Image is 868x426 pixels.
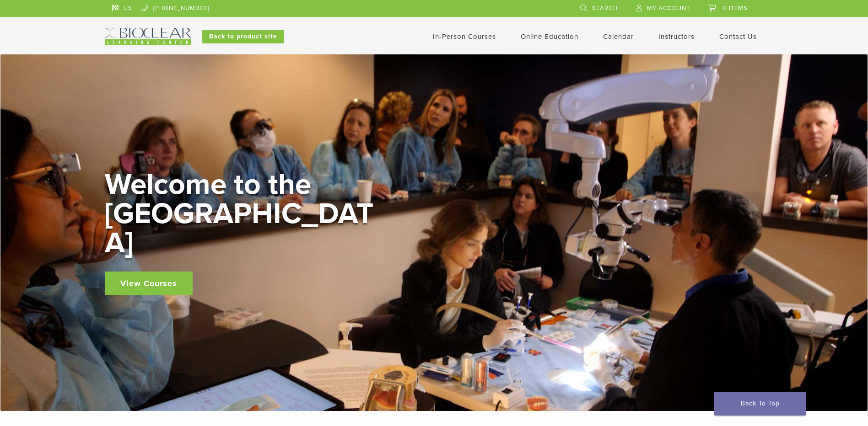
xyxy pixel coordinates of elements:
[433,32,496,41] a: In-Person Courses
[658,32,695,41] a: Instructors
[105,170,379,258] h2: Welcome to the [GEOGRAPHIC_DATA]
[603,32,634,41] a: Calendar
[719,32,757,41] a: Contact Us
[105,272,193,295] a: View Courses
[592,5,618,12] span: Search
[723,5,748,12] span: 0 items
[202,30,284,43] a: Back to product site
[521,32,578,41] a: Online Education
[714,392,806,415] a: Back To Top
[105,28,191,45] img: Bioclear
[647,5,690,12] span: My Account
